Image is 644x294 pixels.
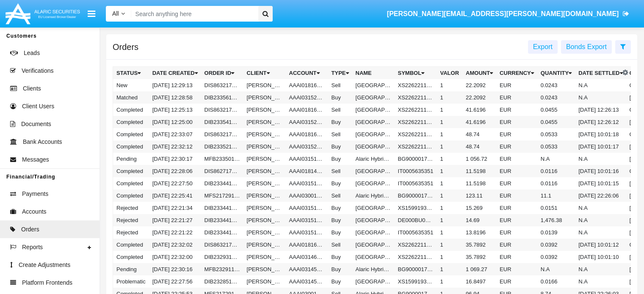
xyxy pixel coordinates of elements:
[352,251,395,263] td: [GEOGRAPHIC_DATA] - [DATE]
[437,226,463,239] td: 1
[496,177,537,190] td: EUR
[462,202,496,214] td: 15.269
[113,79,149,91] td: New
[113,140,149,153] td: Completed
[437,67,463,80] th: Valor
[328,67,352,80] th: Type
[131,6,255,22] input: Search
[352,263,395,275] td: Alaric Hybrid Deposit Fund
[437,104,463,116] td: 1
[4,1,81,26] img: Logo image
[437,177,463,190] td: 1
[328,153,352,165] td: Buy
[113,104,149,116] td: Completed
[328,140,352,153] td: Buy
[437,214,463,226] td: 1
[243,140,286,153] td: [PERSON_NAME]
[352,190,395,202] td: Alaric Hybrid Deposit Fund
[462,128,496,140] td: 48.74
[437,153,463,165] td: 1
[561,40,612,54] button: Bonds Export
[201,140,243,153] td: DIB233521758137532914
[243,190,286,202] td: [PERSON_NAME]
[437,116,463,128] td: 1
[383,2,633,26] a: [PERSON_NAME][EMAIL_ADDRESS][PERSON_NAME][DOMAIN_NAME]
[496,140,537,153] td: EUR
[113,44,138,50] h5: Orders
[149,165,201,177] td: [DATE] 22:28:06
[201,214,243,226] td: DIB233441758136887712
[243,177,286,190] td: [PERSON_NAME]
[575,140,626,153] td: [DATE] 10:01:17
[201,128,243,140] td: DIS86321758137587891
[243,116,286,128] td: [PERSON_NAME]
[352,202,395,214] td: [GEOGRAPHIC_DATA] - [DATE]
[201,104,243,116] td: DIS86321758187513125
[352,165,395,177] td: [GEOGRAPHIC_DATA] - [DATE]
[352,239,395,251] td: [GEOGRAPHIC_DATA] - [DATE]
[113,177,149,190] td: Completed
[149,116,201,128] td: [DATE] 12:25:00
[22,278,72,287] span: Platform Frontends
[22,102,54,111] span: Client Users
[395,128,437,140] td: XS2262211076
[149,67,201,80] th: Date Created
[328,214,352,226] td: Buy
[286,128,328,140] td: AAAI018161A1
[537,177,575,190] td: 0.0116
[352,226,395,239] td: [GEOGRAPHIC_DATA] - [DATE]
[537,275,575,288] td: 0.0166
[395,275,437,288] td: XS1599193403
[23,137,62,146] span: Bank Accounts
[201,153,243,165] td: MFB233501758137417971
[286,165,328,177] td: AAAI018144A2
[328,239,352,251] td: Sell
[243,275,286,288] td: [PERSON_NAME]
[286,275,328,288] td: AAAI031456A1
[352,153,395,165] td: Alaric Hybrid Deposit Fund
[462,251,496,263] td: 35.7892
[352,91,395,104] td: [GEOGRAPHIC_DATA] - [DATE]
[395,67,437,80] th: Symbol
[537,116,575,128] td: 0.0455
[352,79,395,91] td: [GEOGRAPHIC_DATA] - [DATE]
[537,153,575,165] td: N.A
[537,91,575,104] td: 0.0243
[149,214,201,226] td: [DATE] 22:21:27
[243,79,286,91] td: [PERSON_NAME]
[352,177,395,190] td: [GEOGRAPHIC_DATA] - [DATE]
[496,165,537,177] td: EUR
[537,165,575,177] td: 0.0116
[113,214,149,226] td: Rejected
[19,261,70,269] span: Create Adjustments
[575,153,626,165] td: N.A
[22,243,43,252] span: Reports
[462,214,496,226] td: 14.69
[462,153,496,165] td: 1 056.72
[149,128,201,140] td: [DATE] 22:33:07
[462,116,496,128] td: 41.6196
[149,190,201,202] td: [DATE] 22:25:41
[243,263,286,275] td: [PERSON_NAME]
[21,225,39,234] span: Orders
[106,9,131,18] a: All
[496,251,537,263] td: EUR
[437,128,463,140] td: 1
[496,79,537,91] td: EUR
[21,120,51,129] span: Documents
[437,263,463,275] td: 1
[462,239,496,251] td: 35.7892
[496,214,537,226] td: EUR
[286,104,328,116] td: AAAI018161A1
[462,67,496,80] th: Amount
[243,165,286,177] td: [PERSON_NAME]
[243,214,286,226] td: [PERSON_NAME]
[395,91,437,104] td: XS2262211076
[575,263,626,275] td: N.A
[113,226,149,239] td: Rejected
[328,165,352,177] td: Sell
[496,153,537,165] td: EUR
[149,202,201,214] td: [DATE] 22:21:34
[286,190,328,202] td: AAAI030011A2
[462,104,496,116] td: 41.6196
